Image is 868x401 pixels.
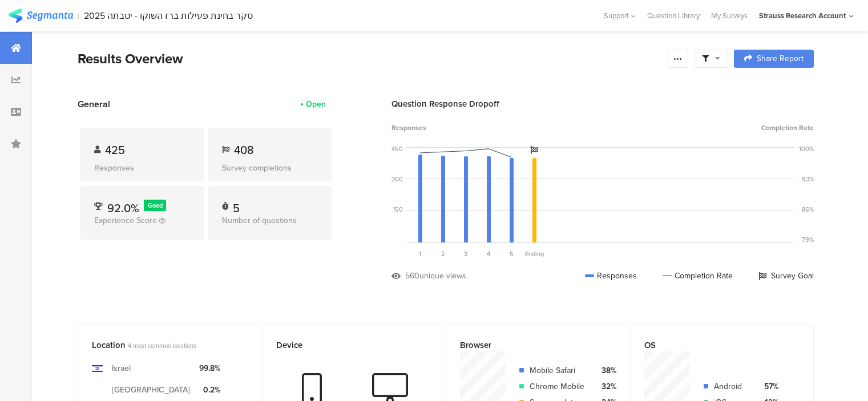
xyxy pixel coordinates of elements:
[78,98,110,111] span: General
[641,10,705,21] a: Question Library
[799,144,814,153] div: 100%
[405,270,419,282] div: 560
[596,364,616,376] div: 38%
[222,162,318,174] div: Survey completions
[530,146,538,154] i: Survey Goal
[802,235,814,244] div: 79%
[306,98,326,110] div: Open
[276,339,414,351] div: Device
[391,175,403,184] div: 300
[107,200,139,217] span: 92.0%
[112,384,190,396] div: [GEOGRAPHIC_DATA]
[199,384,220,396] div: 0.2%
[393,205,403,214] div: 150
[128,341,196,350] span: 4 most common locations
[714,380,749,392] div: Android
[234,141,254,159] span: 408
[530,380,587,392] div: Chrome Mobile
[391,98,814,110] div: Question Response Dropoff
[9,9,73,23] img: segmanta logo
[460,339,597,351] div: Browser
[222,214,297,226] span: Number of questions
[148,201,163,210] span: Good
[78,48,662,69] div: Results Overview
[705,10,753,21] a: My Surveys
[585,270,637,282] div: Responses
[757,55,804,63] span: Share Report
[199,362,220,374] div: 99.8%
[487,249,490,258] span: 4
[510,249,514,258] span: 5
[105,141,125,159] span: 425
[758,270,814,282] div: Survey Goal
[761,123,814,133] span: Completion Rate
[391,144,403,153] div: 450
[112,362,131,374] div: Israel
[94,214,157,226] span: Experience Score
[441,249,445,258] span: 2
[596,380,616,392] div: 32%
[758,380,778,392] div: 57%
[391,123,426,133] span: Responses
[663,270,733,282] div: Completion Rate
[530,364,587,376] div: Mobile Safari
[419,270,466,282] div: unique views
[94,162,190,174] div: Responses
[464,249,467,258] span: 3
[419,249,421,258] span: 1
[604,7,636,25] div: Support
[523,249,546,258] div: Ending
[802,175,814,184] div: 93%
[92,339,229,351] div: Location
[759,10,846,21] div: Strauss Research Account
[233,200,240,211] div: 5
[78,9,79,22] div: |
[802,205,814,214] div: 86%
[644,339,781,351] div: OS
[84,10,253,21] div: 2025 סקר בחינת פעילות ברז השוקו - יטבתה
